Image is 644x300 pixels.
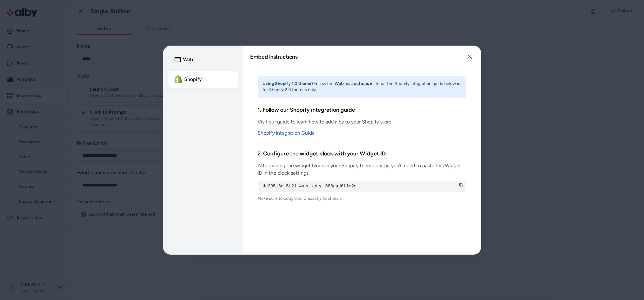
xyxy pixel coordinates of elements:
[168,51,238,68] button: Web
[175,75,182,83] img: Shopify Logo
[258,105,466,114] h3: 1. Follow our Shopify integration guide
[263,81,461,93] p: Follow the instead. The Shopify integration guide below is for Shopify 2.0 themes only.
[168,71,238,88] button: Shopify
[258,129,466,137] a: Shopify Integration Guide
[335,81,369,87] button: Web instructions
[258,149,466,158] h3: 2. Configure the widget block with your Widget ID
[258,118,466,126] p: Visit our guide to learn how to add alby to your Shopify store:
[263,183,461,189] pre: dc39516d-5f21-4aee-adea-688ead6f1c2d
[258,162,466,177] p: After adding the widget block in your Shopify theme editor, you'll need to paste this Widget ID i...
[263,81,314,86] strong: Using Shopify 1.0 theme?
[258,195,466,202] p: Make sure to copy this ID exactly as shown.
[250,54,298,60] h2: Embed Instructions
